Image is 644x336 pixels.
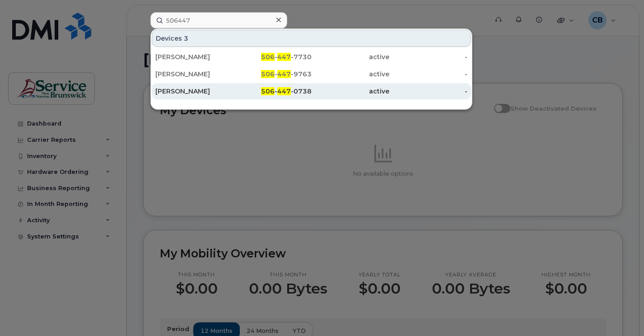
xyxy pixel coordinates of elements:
[184,34,188,43] span: 3
[152,83,471,99] a: [PERSON_NAME]506-447-0738active-
[312,87,390,96] div: active
[312,52,390,61] div: active
[152,49,471,65] a: [PERSON_NAME]506-447-7730active-
[261,87,275,95] span: 506
[312,70,390,79] div: active
[233,70,312,79] div: - -9763
[261,53,275,61] span: 506
[389,87,467,96] div: -
[261,70,275,78] span: 506
[389,70,467,79] div: -
[389,52,467,61] div: -
[155,87,233,96] div: [PERSON_NAME]
[233,52,312,61] div: - -7730
[233,87,312,96] div: - -0738
[277,70,291,78] span: 447
[155,52,233,61] div: [PERSON_NAME]
[155,70,233,79] div: [PERSON_NAME]
[277,87,291,95] span: 447
[152,30,471,47] div: Devices
[152,66,471,82] a: [PERSON_NAME]506-447-9763active-
[277,53,291,61] span: 447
